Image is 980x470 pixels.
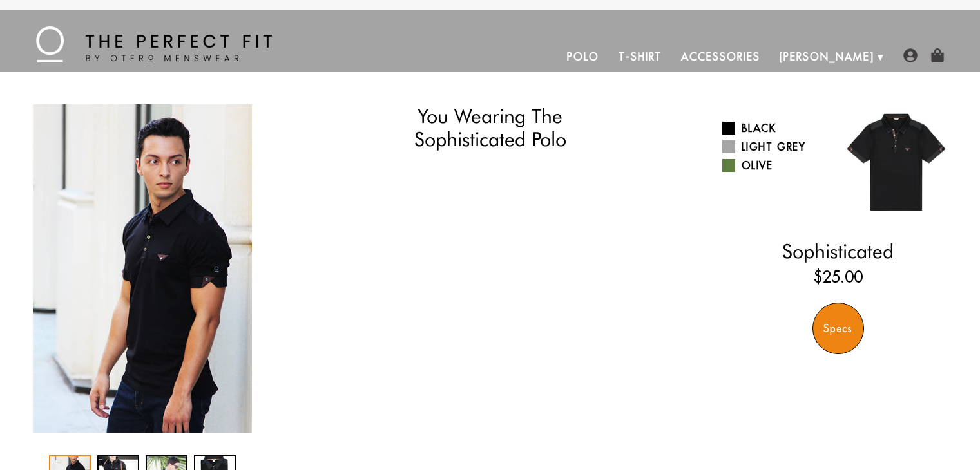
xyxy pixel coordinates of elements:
img: shopping-bag-icon.png [930,48,945,62]
a: T-Shirt [609,41,671,72]
a: Olive [722,158,829,173]
div: Specs [812,303,864,354]
a: Accessories [671,41,769,72]
div: 1 / 4 [26,104,258,433]
img: user-account-icon.png [903,48,918,62]
img: IMG_2215_copy_36f57b9c-8390-45a9-9ca2-faecd04841ef_340x.jpg [33,104,252,433]
a: Black [722,120,829,136]
a: Light Grey [722,139,829,155]
img: The Perfect Fit - by Otero Menswear - Logo [36,26,272,62]
h1: You Wearing The Sophisticated Polo [337,104,643,151]
a: [PERSON_NAME] [770,41,884,72]
h2: Sophisticated [722,240,954,263]
ins: $25.00 [814,265,863,288]
a: Polo [557,41,609,72]
img: 019.jpg [838,104,954,220]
